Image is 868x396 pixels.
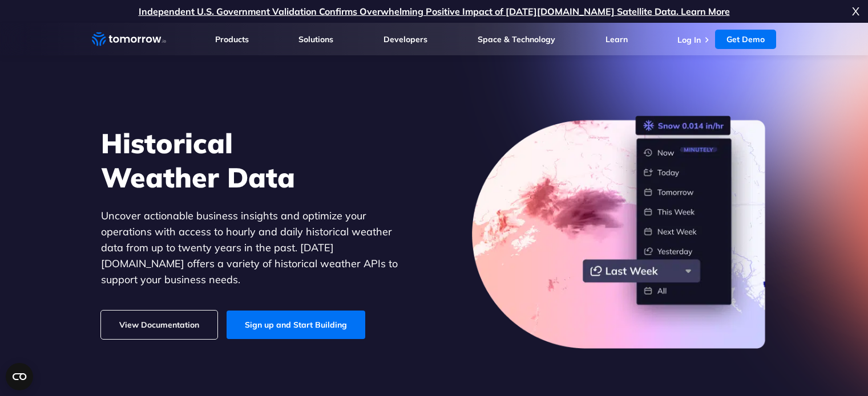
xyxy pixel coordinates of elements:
a: Learn [605,34,628,44]
a: Products [215,34,249,44]
a: Space & Technology [478,34,555,44]
a: Solutions [298,34,333,44]
a: Home link [92,31,166,48]
a: View Documentation [101,311,217,339]
button: Open CMP widget [6,363,33,390]
h1: Historical Weather Data [101,126,415,194]
a: Sign up and Start Building [227,311,365,339]
img: historical-weather-data.png.webp [472,116,768,349]
a: Developers [383,34,427,44]
p: Uncover actionable business insights and optimize your operations with access to hourly and daily... [101,208,415,288]
a: Independent U.S. Government Validation Confirms Overwhelming Positive Impact of [DATE][DOMAIN_NAM... [139,6,730,17]
a: Get Demo [715,30,776,49]
a: Log In [677,35,701,45]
